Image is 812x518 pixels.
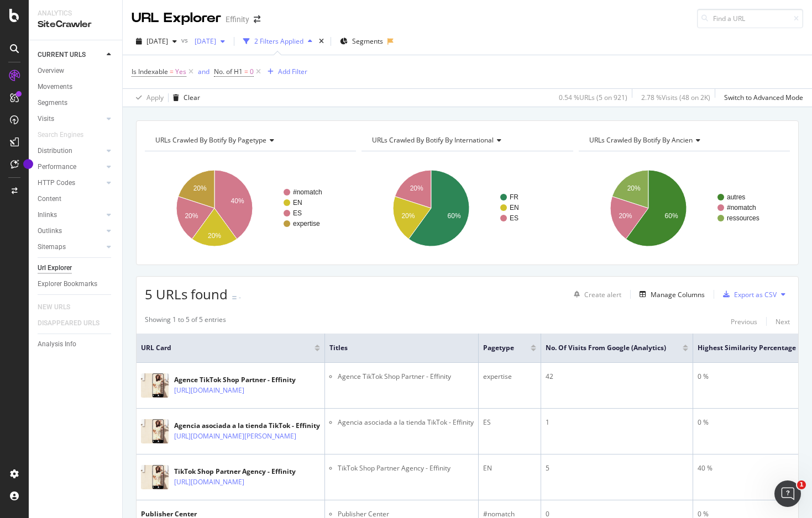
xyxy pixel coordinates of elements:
text: 20% [185,212,198,220]
text: #nomatch [727,204,756,212]
a: Visits [38,113,103,125]
div: Search Engines [38,129,83,141]
div: Switch to Advanced Mode [724,93,803,102]
button: Clear [169,89,200,107]
div: times [317,36,326,47]
div: URL Explorer [132,9,221,28]
a: NEW URLS [38,302,81,313]
a: Distribution [38,145,103,157]
a: Outlinks [38,225,103,237]
button: [DATE] [132,33,181,50]
a: Search Engines [38,129,95,141]
h4: URLs Crawled By Botify By ancien [587,131,780,149]
text: 20% [402,212,415,220]
svg: A chart. [145,160,356,256]
div: Manage Columns [651,290,705,299]
button: and [198,66,209,77]
text: #nomatch [293,188,322,196]
img: main image [141,419,169,443]
a: Sitemaps [38,241,103,253]
text: 40% [231,197,244,205]
div: ES [483,417,536,427]
div: Explorer Bookmarks [38,278,97,290]
text: 20% [208,232,221,240]
svg: A chart. [362,160,573,256]
div: Segments [38,97,67,109]
span: Segments [352,36,383,46]
div: Analysis Info [38,339,76,350]
div: Outlinks [38,225,62,237]
div: Clear [184,93,200,102]
div: Visits [38,113,54,125]
div: Apply [146,93,164,102]
span: 2025 Jun. 18th [146,36,168,46]
a: [URL][DOMAIN_NAME] [174,477,244,488]
text: ES [293,209,302,217]
div: - [239,293,241,302]
div: Content [38,193,61,205]
div: Analytics [38,9,113,18]
text: autres [727,193,745,201]
text: FR [510,193,518,201]
button: Segments [336,33,387,50]
div: 42 [546,372,688,382]
div: 2 Filters Applied [254,36,303,46]
li: Agencia asociada a la tienda TikTok - Effinity [338,417,474,427]
text: ES [510,214,518,222]
text: 60% [664,212,678,220]
img: main image [141,465,169,489]
li: Agence TikTok Shop Partner - Effinity [338,372,474,382]
text: 20% [193,184,207,192]
div: Previous [731,317,757,326]
text: 20% [410,184,423,192]
span: Titles [329,343,457,353]
h4: URLs Crawled By Botify By pagetype [153,131,346,149]
text: 20% [627,184,640,192]
div: Movements [38,81,72,93]
div: and [198,67,209,76]
div: Distribution [38,145,72,157]
div: TikTok Shop Partner Agency - Effinity [174,467,296,477]
div: HTTP Codes [38,177,75,189]
div: SiteCrawler [38,18,113,31]
img: Equal [232,296,237,299]
div: NEW URLS [38,302,70,313]
span: Is Indexable [132,67,168,76]
div: Create alert [584,290,621,299]
span: 1 [797,480,806,489]
button: Export as CSV [719,286,777,303]
div: Export as CSV [734,290,777,299]
span: URLs Crawled By Botify By ancien [589,135,693,145]
a: HTTP Codes [38,177,103,189]
span: vs [181,35,190,45]
div: Sitemaps [38,241,66,253]
a: Movements [38,81,114,93]
div: Effinity [226,14,249,25]
a: DISAPPEARED URLS [38,318,111,329]
svg: A chart. [579,160,790,256]
a: Content [38,193,114,205]
span: No. of H1 [214,67,243,76]
div: Agencia asociada a la tienda TikTok - Effinity [174,421,320,431]
span: URL Card [141,343,312,353]
text: 60% [448,212,461,220]
a: Inlinks [38,209,103,221]
div: CURRENT URLS [38,49,86,61]
div: Performance [38,161,76,173]
div: DISAPPEARED URLS [38,318,99,329]
button: Next [776,315,790,328]
span: = [170,67,174,76]
iframe: Intercom live chat [774,480,801,507]
h4: URLs Crawled By Botify By international [370,131,563,149]
button: Add Filter [263,65,307,78]
a: [URL][DOMAIN_NAME][PERSON_NAME] [174,431,296,442]
a: Analysis Info [38,339,114,350]
div: expertise [483,372,536,382]
div: arrow-right-arrow-left [254,15,260,23]
text: expertise [293,220,320,228]
a: [URL][DOMAIN_NAME] [174,385,244,396]
div: Inlinks [38,209,57,221]
img: main image [141,373,169,398]
button: Manage Columns [635,288,705,301]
